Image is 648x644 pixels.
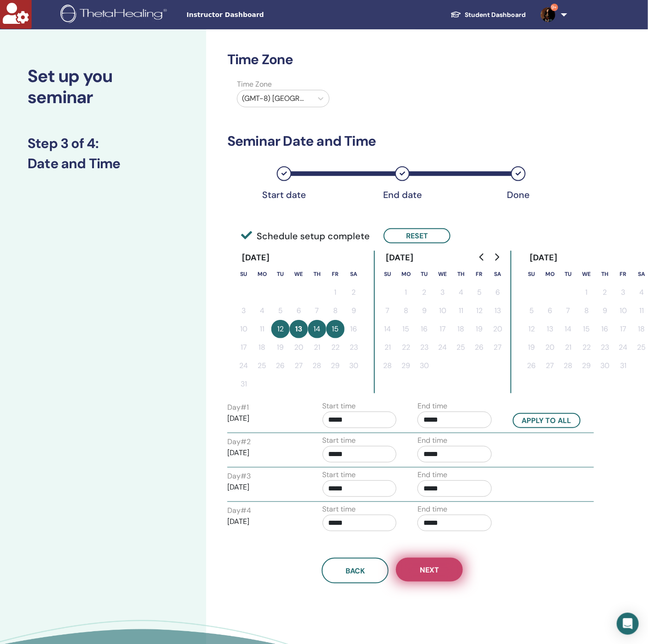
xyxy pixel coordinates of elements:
[397,302,415,320] button: 8
[235,375,253,393] button: 31
[596,357,614,375] button: 30
[379,189,425,200] div: End date
[290,357,308,375] button: 27
[420,565,439,575] span: Next
[452,320,470,338] button: 18
[397,283,415,302] button: 1
[614,302,632,320] button: 10
[227,51,558,68] h3: Time Zone
[415,265,434,283] th: Tuesday
[345,265,363,283] th: Saturday
[559,302,577,320] button: 7
[522,251,565,265] div: [DATE]
[559,338,577,357] button: 21
[577,338,596,357] button: 22
[397,357,415,375] button: 29
[227,413,302,424] p: [DATE]
[60,5,170,25] img: logo.png
[541,302,559,320] button: 6
[434,265,452,283] th: Wednesday
[271,357,290,375] button: 26
[452,302,470,320] button: 11
[596,320,614,338] button: 16
[541,265,559,283] th: Monday
[261,189,307,200] div: Start date
[290,265,308,283] th: Wednesday
[470,283,489,302] button: 5
[235,251,277,265] div: [DATE]
[345,357,363,375] button: 30
[323,435,356,446] label: Start time
[322,558,389,583] button: Back
[452,283,470,302] button: 4
[489,302,507,320] button: 13
[227,402,249,413] label: Day # 1
[384,228,450,243] button: Reset
[27,135,179,152] h3: Step 3 of 4 :
[379,357,397,375] button: 28
[596,302,614,320] button: 9
[617,613,639,635] div: Open Intercom Messenger
[235,302,253,320] button: 3
[614,357,632,375] button: 31
[227,516,302,527] p: [DATE]
[271,338,290,357] button: 19
[323,469,356,480] label: Start time
[227,471,251,482] label: Day # 3
[415,357,434,375] button: 30
[253,357,271,375] button: 25
[323,504,356,515] label: Start time
[489,283,507,302] button: 6
[326,320,345,338] button: 15
[27,66,179,108] h2: Set up you seminar
[326,357,345,375] button: 29
[187,10,324,20] span: Instructor Dashboard
[417,504,447,515] label: End time
[308,302,326,320] button: 7
[495,189,541,200] div: Done
[308,265,326,283] th: Thursday
[397,338,415,357] button: 22
[227,436,251,447] label: Day # 2
[470,320,489,338] button: 19
[271,302,290,320] button: 5
[271,320,290,338] button: 12
[614,265,632,283] th: Friday
[577,265,596,283] th: Wednesday
[596,265,614,283] th: Thursday
[551,4,558,11] span: 9+
[452,265,470,283] th: Thursday
[290,338,308,357] button: 20
[452,338,470,357] button: 25
[614,338,632,357] button: 24
[541,357,559,375] button: 27
[227,133,558,149] h3: Seminar Date and Time
[596,338,614,357] button: 23
[417,401,447,412] label: End time
[235,357,253,375] button: 24
[475,248,489,266] button: Go to previous month
[489,265,507,283] th: Saturday
[397,320,415,338] button: 15
[396,558,463,582] button: Next
[434,302,452,320] button: 10
[489,320,507,338] button: 20
[489,338,507,357] button: 27
[379,302,397,320] button: 7
[450,11,461,18] img: graduation-cap-white.svg
[253,320,271,338] button: 11
[271,265,290,283] th: Tuesday
[577,357,596,375] button: 29
[522,302,541,320] button: 5
[379,320,397,338] button: 14
[323,401,356,412] label: Start time
[308,338,326,357] button: 21
[253,302,271,320] button: 4
[541,7,555,22] img: default.jpg
[345,338,363,357] button: 23
[470,338,489,357] button: 26
[559,357,577,375] button: 28
[290,320,308,338] button: 13
[326,283,345,302] button: 1
[326,265,345,283] th: Friday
